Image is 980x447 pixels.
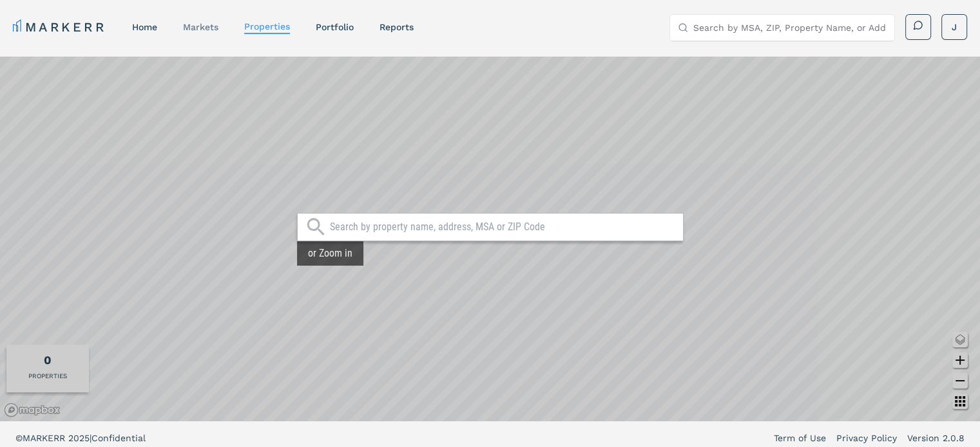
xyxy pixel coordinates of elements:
[952,21,957,33] span: J
[91,433,146,443] span: Confidential
[4,403,61,417] a: Mapbox logo
[907,432,965,444] a: Version 2.0.8
[183,22,218,32] a: markets
[836,432,897,444] a: Privacy Policy
[44,351,52,369] div: Total of properties
[297,241,363,266] div: or Zoom in
[952,352,968,368] button: Zoom in map button
[941,14,967,40] button: J
[952,332,968,347] button: Change style map button
[132,22,157,32] a: home
[244,21,290,32] a: properties
[13,18,106,36] a: MARKERR
[316,22,354,32] a: Portfolio
[28,371,67,381] div: PROPERTIES
[693,15,887,41] input: Search by MSA, ZIP, Property Name, or Address
[952,394,968,409] button: Other options map button
[330,221,677,233] input: Search by property name, address, MSA or ZIP Code
[952,373,968,388] button: Zoom out map button
[68,433,91,443] span: 2025 |
[23,433,68,443] span: MARKERR
[15,433,23,443] span: ©
[774,432,826,444] a: Term of Use
[380,22,414,32] a: reports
